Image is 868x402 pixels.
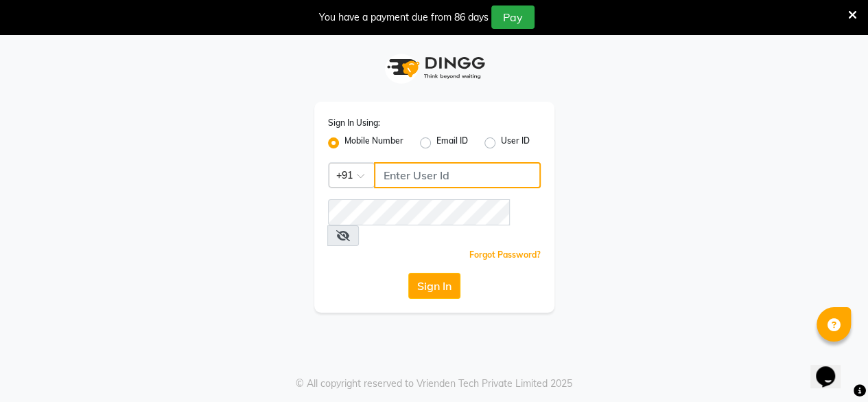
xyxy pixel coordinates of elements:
[328,117,380,129] label: Sign In Using:
[469,249,541,260] a: Forgot Password?
[810,347,854,388] iframe: chat widget
[501,135,530,151] label: User ID
[374,162,541,188] input: Username
[436,135,468,151] label: Email ID
[491,5,535,29] button: Pay
[408,273,460,299] button: Sign In
[319,10,489,25] div: You have a payment due from 86 days
[344,135,403,151] label: Mobile Number
[379,47,489,88] img: logo1.svg
[328,199,511,225] input: Username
